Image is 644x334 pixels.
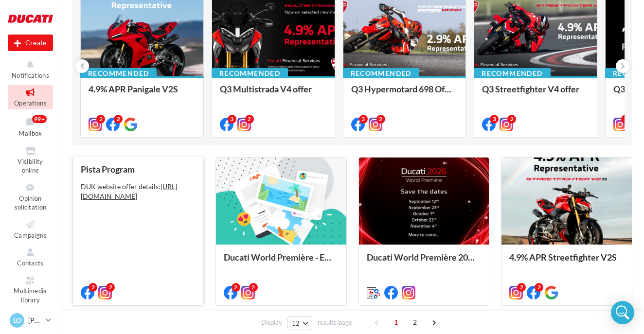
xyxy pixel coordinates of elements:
[106,283,115,292] div: 2
[17,259,44,267] span: Contacts
[114,115,123,123] div: 2
[245,115,254,123] div: 2
[8,57,53,81] button: Notifications
[482,84,589,104] div: Q3 Streetfighter V4 offer
[8,35,53,51] button: Create
[15,194,47,211] span: Opinion solicitation
[81,182,196,201] div: DUK website offer details:
[359,115,368,123] div: 3
[343,68,419,79] div: Recommended
[14,231,47,239] span: Campaigns
[287,316,312,330] button: 12
[80,68,157,79] div: Recommended
[8,273,53,306] a: Multimedia library
[509,252,624,272] div: 4.9% APR Streetfighter V2S
[28,316,42,325] p: [PERSON_NAME]
[517,283,526,292] div: 2
[507,115,516,123] div: 2
[351,84,458,104] div: Q3 Hypermotard 698 Offer
[8,35,53,51] div: New campaign
[535,283,543,292] div: 2
[14,99,47,107] span: Operations
[367,252,482,272] div: Ducati World Première 2026
[292,319,300,327] span: 12
[12,71,49,79] span: Notifications
[13,316,21,325] span: LO
[376,115,385,123] div: 2
[388,315,404,330] span: 1
[212,68,288,79] div: Recommended
[407,315,423,330] span: 2
[18,158,43,175] span: Visibility online
[490,115,499,123] div: 3
[96,115,105,123] div: 2
[224,252,339,272] div: Ducati World Première - Episode 1
[8,217,53,241] a: Campaigns
[14,287,47,304] span: Multimedia library
[8,85,53,109] a: Operations
[621,115,630,123] div: 2
[8,180,53,213] a: Opinion solicitation
[89,283,97,292] div: 2
[232,283,240,292] div: 2
[261,318,282,327] span: Display
[8,311,53,330] a: LO [PERSON_NAME]
[611,301,634,324] div: Open Intercom Messenger
[249,283,258,292] div: 2
[32,115,47,123] div: 99+
[81,164,196,174] div: Pista Program
[8,245,53,269] a: Contacts
[228,115,236,123] div: 3
[18,129,42,137] span: Mailbox
[318,318,352,327] span: results/page
[8,143,53,176] a: Visibility online
[220,84,327,104] div: Q3 Multistrada V4 offer
[89,84,196,104] div: 4.9% APR Panigale V2S
[8,113,53,140] a: Mailbox99+
[474,68,550,79] div: Recommended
